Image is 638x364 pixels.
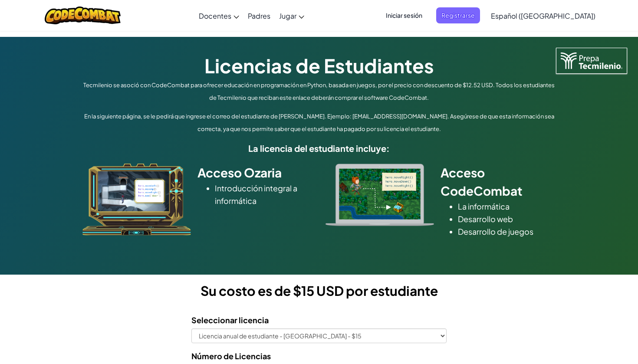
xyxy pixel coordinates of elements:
[197,164,312,182] h2: Acceso Ozaria
[80,52,558,79] h1: Licencias de Estudiantes
[458,213,556,225] li: Desarrollo web
[215,182,312,207] li: Introducción integral a informática
[80,110,558,135] p: En la siguiente página, se le pedirá que ingrese el correo del estudiante de [PERSON_NAME]. Ejemp...
[275,4,309,27] a: Jugar
[436,7,480,23] button: Registrarse
[491,11,595,20] span: Español ([GEOGRAPHIC_DATA])
[441,164,556,200] h2: Acceso CodeCombat
[381,7,428,23] button: Iniciar sesión
[243,4,275,27] a: Padres
[487,4,600,27] a: Español ([GEOGRAPHIC_DATA])
[80,79,558,104] p: Tecmilenio se asoció con CodeCombat para ofrecer educación en programación en Python, basada en j...
[279,11,296,20] span: Jugar
[45,7,121,24] img: CodeCombat logo
[326,164,434,226] img: type_real_code.png
[556,48,627,74] img: Tecmilenio logo
[191,350,271,362] label: Número de Licencias
[194,4,243,27] a: Docentes
[80,141,558,155] h5: La licencia del estudiante incluye:
[82,164,191,236] img: ozaria_acodus.png
[458,200,556,213] li: La informática
[191,314,269,326] label: Seleccionar licencia
[199,11,231,20] span: Docentes
[458,225,556,238] li: Desarrollo de juegos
